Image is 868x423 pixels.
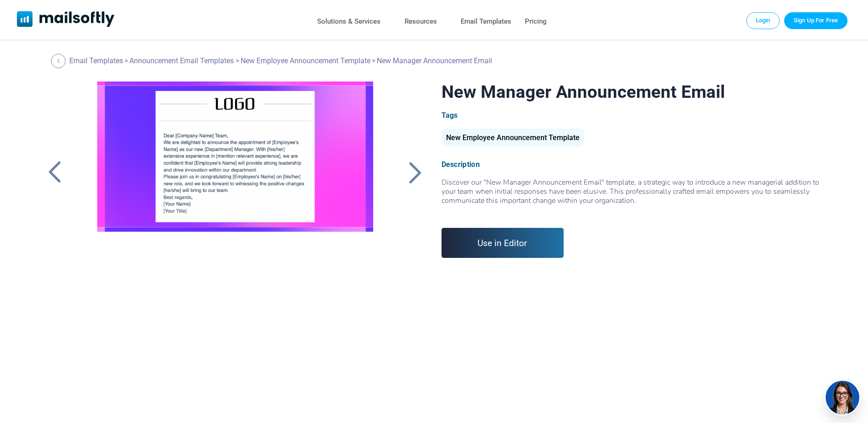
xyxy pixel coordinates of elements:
a: Email Templates [461,15,511,28]
a: New Manager Announcement Email [82,81,388,309]
div: Tags [442,111,825,120]
div: Discover our "New Manager Announcement Email" template, a strategic way to introduce a new manage... [442,178,825,214]
a: New Employee Announcement Template [241,56,370,65]
h1: New Manager Announcement Email [442,81,825,102]
a: Trial [784,12,847,29]
a: Use in Editor [442,228,564,258]
a: Back [404,161,427,184]
a: Mailsoftly [17,11,115,29]
div: Description [442,160,825,169]
a: Solutions & Services [317,15,380,28]
a: Back [51,54,68,68]
a: Back [43,161,66,184]
a: Announcement Email Templates [129,56,234,65]
a: Login [746,12,780,29]
a: Pricing [525,15,547,28]
a: Email Templates [69,56,123,65]
a: New Employee Announcement Template [442,137,584,141]
a: Resources [405,15,437,28]
div: New Employee Announcement Template [442,129,584,146]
